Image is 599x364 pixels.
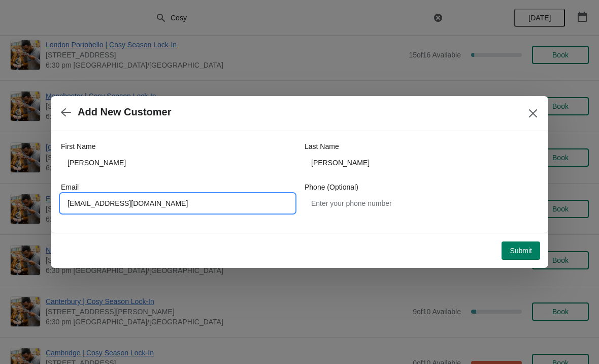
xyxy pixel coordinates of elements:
[61,141,95,151] label: First Name
[305,141,339,151] label: Last Name
[78,106,171,118] h2: Add New Customer
[61,194,294,213] input: Enter your email
[61,182,79,192] label: Email
[61,154,294,172] input: John
[305,194,538,213] input: Enter your phone number
[305,154,538,172] input: Smith
[305,182,358,192] label: Phone (Optional)
[502,241,540,260] button: Submit
[510,247,532,255] span: Submit
[524,104,542,123] button: Close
